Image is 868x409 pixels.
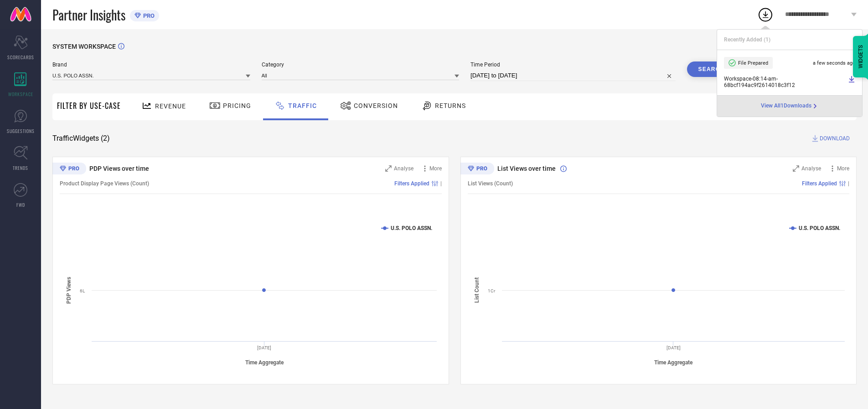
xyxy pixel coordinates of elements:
span: Conversion [354,102,398,109]
span: Category [262,61,460,68]
span: More [429,165,442,172]
span: Workspace - 08:14-am - 68bcf194ac9f2614018c3f12 [724,76,846,88]
div: Open download page [761,102,819,110]
span: WORKSPACE [8,91,33,97]
text: U.S. POLO ASSN. [799,225,840,231]
span: | [848,180,849,187]
svg: Zoom [385,165,392,172]
span: Time Period [470,61,676,68]
a: View All1Downloads [761,102,819,110]
span: Analyse [394,165,413,172]
input: Select time period [470,70,676,81]
span: List Views (Count) [468,180,513,187]
svg: Zoom [793,165,799,172]
tspan: Time Aggregate [654,359,693,366]
span: a few seconds ago [813,60,855,66]
span: Filters Applied [802,180,837,187]
span: SCORECARDS [7,54,34,61]
a: Download [848,76,855,88]
tspan: Time Aggregate [245,359,284,366]
span: PDP Views over time [89,165,149,172]
button: Search [687,61,736,77]
span: Brand [52,61,250,68]
text: 1Cr [488,288,496,293]
span: FWD [16,201,25,208]
span: Partner Insights [52,5,125,24]
span: Returns [435,102,466,109]
span: PRO [141,12,155,19]
tspan: List Count [474,277,480,303]
span: TRENDS [13,164,28,171]
span: Pricing [223,102,251,109]
span: Product Display Page Views (Count) [60,180,149,187]
tspan: PDP Views [66,276,72,303]
span: Traffic [288,102,317,109]
span: View All 1 Downloads [761,102,811,110]
span: Analyse [801,165,821,172]
text: U.S. POLO ASSN. [391,225,432,231]
span: Recently Added ( 1 ) [724,36,770,43]
div: Open download list [757,6,774,23]
span: Traffic Widgets ( 2 ) [52,134,110,143]
text: [DATE] [257,345,271,350]
span: Filters Applied [394,180,429,187]
span: List Views over time [497,165,556,172]
span: Revenue [155,102,186,110]
span: DOWNLOAD [820,134,850,143]
span: More [837,165,849,172]
text: 6L [80,288,85,293]
span: | [440,180,442,187]
text: [DATE] [666,345,680,350]
div: Premium [460,163,494,176]
span: Filter By Use-Case [57,100,121,111]
span: SUGGESTIONS [7,128,35,134]
span: File Prepared [738,60,768,66]
div: Premium [52,163,86,176]
span: SYSTEM WORKSPACE [52,43,116,50]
